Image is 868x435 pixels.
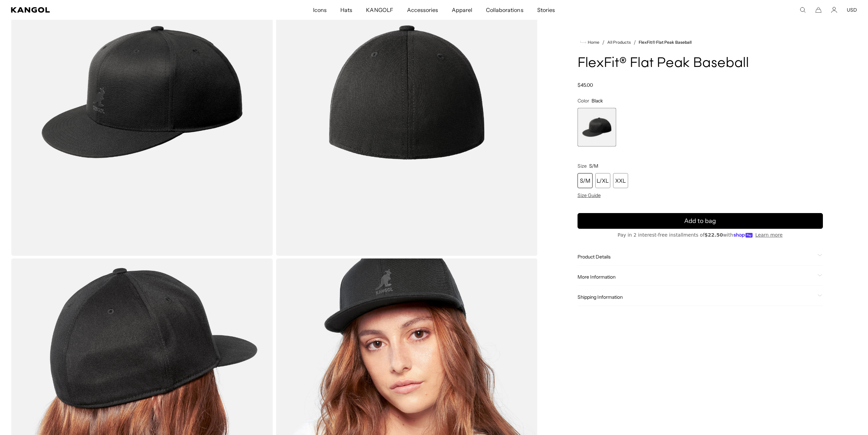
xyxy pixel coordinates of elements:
a: Kangol [11,7,208,13]
span: Add to bag [684,216,716,226]
span: Shipping Information [578,294,815,300]
div: XXL [613,173,628,188]
label: Black [578,108,616,146]
span: More Information [578,274,815,280]
button: USD [847,7,857,13]
span: $45.00 [578,82,593,88]
a: Home [580,39,599,45]
span: Product Details [578,254,815,260]
a: Account [831,7,837,13]
div: S/M [578,173,593,188]
span: S/M [589,163,598,169]
li: / [599,38,605,46]
li: / [631,38,636,46]
summary: Search here [800,7,806,13]
a: All Products [607,40,631,45]
span: Home [586,40,599,45]
h1: FlexFit® Flat Peak Baseball [578,56,823,71]
nav: breadcrumbs [578,38,823,46]
span: Black [592,98,603,104]
div: L/XL [595,173,610,188]
span: Color [578,98,589,104]
span: Size [578,163,587,169]
div: 1 of 1 [578,108,616,146]
button: Cart [815,7,822,13]
span: Size Guide [578,192,601,198]
button: Add to bag [578,213,823,229]
a: FlexFit® Flat Peak Baseball [639,40,692,45]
